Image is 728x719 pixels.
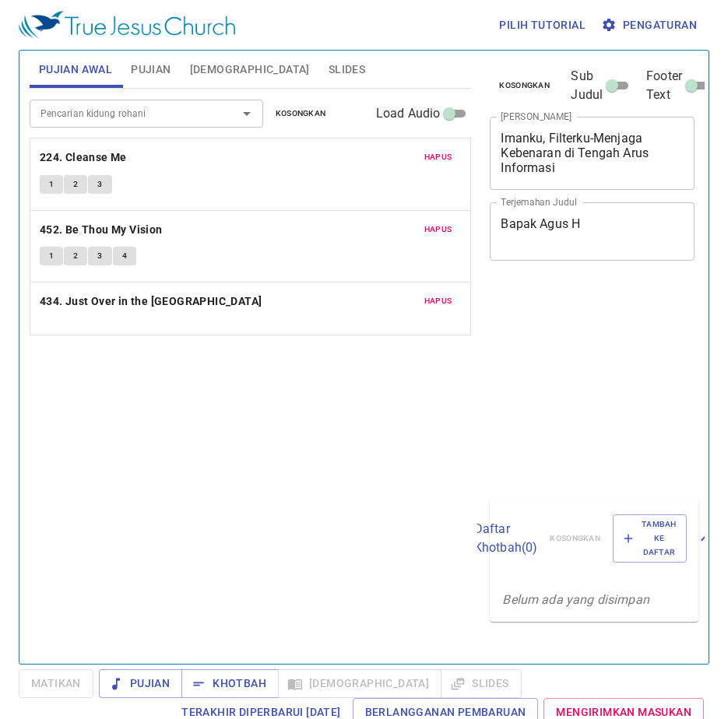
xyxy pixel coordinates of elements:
[40,220,165,240] button: 452. Be Thou My Vision
[40,220,163,240] b: 452. Be Thou My Vision
[97,177,102,191] span: 3
[598,11,703,40] button: Pengaturan
[490,499,698,579] div: Daftar Khotbah(0)KosongkanTambah ke Daftar
[64,247,87,265] button: 2
[502,592,649,607] i: Belum ada yang disimpan
[19,11,235,39] img: True Jesus Church
[424,294,452,308] span: Hapus
[181,669,279,698] button: Khotbah
[131,60,171,79] span: Pujian
[111,674,170,693] span: Pujian
[64,175,87,194] button: 2
[623,517,677,560] span: Tambah ke Daftar
[40,175,63,194] button: 1
[415,148,462,167] button: Hapus
[604,16,697,35] span: Pengaturan
[493,11,592,40] button: Pilih tutorial
[40,247,63,265] button: 1
[329,60,365,79] span: Slides
[571,67,603,104] span: Sub Judul
[613,514,687,563] button: Tambah ke Daftar
[49,249,54,263] span: 1
[646,67,682,104] span: Footer Text
[99,669,182,698] button: Pujian
[501,131,684,175] textarea: Imanku, Filterku-Menjaga Kebenaran di Tengah Arus Informasi
[415,292,462,310] button: Hapus
[40,292,265,311] button: 434. Just Over in the [GEOGRAPHIC_DATA]
[484,277,656,493] iframe: from-child
[236,103,258,125] button: Open
[499,79,550,93] span: Kosongkan
[474,520,538,557] p: Daftar Khotbah ( 0 )
[49,177,54,191] span: 1
[73,177,78,191] span: 2
[88,175,111,194] button: 3
[190,60,310,79] span: [DEMOGRAPHIC_DATA]
[415,220,462,239] button: Hapus
[501,216,684,246] textarea: Bapak Agus H
[490,76,559,95] button: Kosongkan
[73,249,78,263] span: 2
[40,148,127,167] b: 224. Cleanse Me
[40,148,129,167] button: 224. Cleanse Me
[40,292,262,311] b: 434. Just Over in the [GEOGRAPHIC_DATA]
[97,249,102,263] span: 3
[499,16,586,35] span: Pilih tutorial
[276,107,326,121] span: Kosongkan
[88,247,111,265] button: 3
[424,150,452,164] span: Hapus
[424,223,452,237] span: Hapus
[39,60,112,79] span: Pujian Awal
[113,247,136,265] button: 4
[376,104,441,123] span: Load Audio
[266,104,336,123] button: Kosongkan
[194,674,266,693] span: Khotbah
[122,249,127,263] span: 4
